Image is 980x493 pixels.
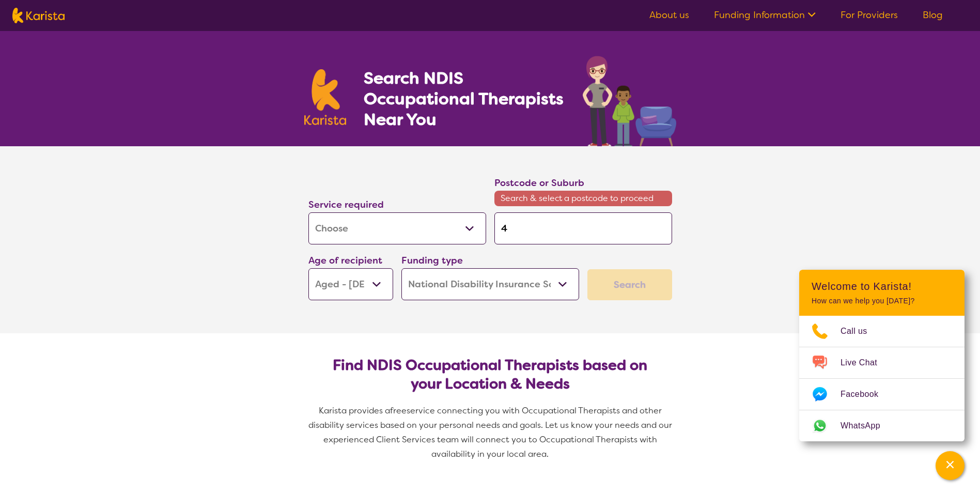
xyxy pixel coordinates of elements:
[317,356,664,393] h2: Find NDIS Occupational Therapists based on your Location & Needs
[841,418,893,434] span: WhatsApp
[936,451,965,480] button: Channel Menu
[390,405,407,416] span: free
[319,405,390,416] span: Karista provides a
[12,8,65,23] img: Karista logo
[799,270,965,441] div: Channel Menu
[583,56,676,146] img: occupational-therapy
[364,68,565,130] h1: Search NDIS Occupational Therapists Near You
[308,405,674,459] span: service connecting you with Occupational Therapists and other disability services based on your p...
[799,316,965,441] ul: Choose channel
[304,69,347,125] img: Karista logo
[923,9,943,21] a: Blog
[494,191,672,206] span: Search & select a postcode to proceed
[308,198,384,211] label: Service required
[812,297,952,305] p: How can we help you [DATE]?
[494,212,672,244] input: Type
[649,9,689,21] a: About us
[841,323,880,339] span: Call us
[308,254,382,267] label: Age of recipient
[841,355,890,371] span: Live Chat
[799,410,965,441] a: Web link opens in a new tab.
[841,387,891,402] span: Facebook
[812,280,952,292] h2: Welcome to Karista!
[494,177,584,189] label: Postcode or Suburb
[401,254,463,267] label: Funding type
[841,9,898,21] a: For Providers
[714,9,816,21] a: Funding Information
